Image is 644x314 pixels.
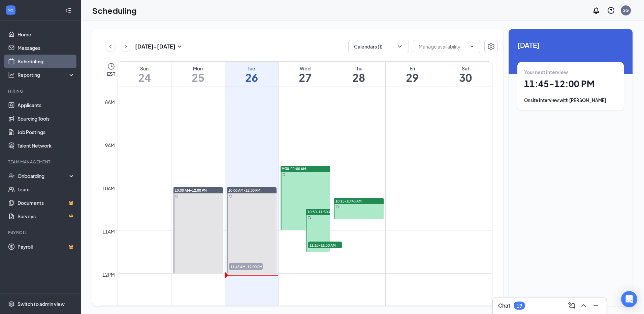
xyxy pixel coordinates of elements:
[517,40,624,50] span: [DATE]
[107,70,115,77] span: EST
[101,228,116,235] div: 11am
[308,216,311,219] svg: Sync
[568,302,576,310] svg: ComposeMessage
[104,142,116,149] div: 9am
[332,72,385,83] h1: 28
[621,291,637,307] div: Open Intercom Messenger
[578,300,589,311] button: ChevronUp
[439,65,492,72] div: Sat
[118,65,171,72] div: Sun
[107,62,115,70] svg: Clock
[18,98,75,112] a: Applicants
[8,172,15,179] svg: UserCheck
[225,72,278,83] h1: 26
[282,166,306,171] span: 9:30-11:00 AM
[419,43,466,50] input: Manage availability
[121,41,131,52] button: ChevronRight
[175,194,179,198] svg: Sync
[308,210,334,214] span: 10:30-11:30 AM
[171,65,225,72] div: Mon
[18,125,75,139] a: Job Postings
[524,69,617,75] div: Your next interview
[592,302,600,310] svg: Minimize
[336,205,339,209] svg: Sync
[439,72,492,83] h1: 30
[7,7,14,13] svg: WorkstreamLogo
[439,62,492,87] a: August 30, 2025
[171,72,225,83] h1: 25
[104,98,116,106] div: 8am
[279,62,332,87] a: August 27, 2025
[107,42,114,51] svg: ChevronLeft
[18,196,75,210] a: DocumentsCrown
[335,199,362,203] span: 10:15-10:45 AM
[18,139,75,152] a: Talent Network
[580,302,588,310] svg: ChevronUp
[332,62,385,87] a: August 28, 2025
[18,210,75,223] a: SurveysCrown
[348,40,409,53] button: Calendars (1)ChevronDown
[101,271,116,278] div: 12pm
[171,62,225,87] a: August 25, 2025
[308,242,342,248] span: 11:15-11:30 AM
[484,40,498,53] button: Settings
[8,301,15,307] svg: Settings
[175,188,207,193] span: 10:00 AM-12:00 PM
[18,28,75,41] a: Home
[282,173,286,176] svg: Sync
[225,62,278,87] a: August 26, 2025
[8,88,74,94] div: Hiring
[135,43,175,50] h3: [DATE] - [DATE]
[18,240,75,253] a: PayrollCrown
[386,72,439,83] h1: 29
[101,185,116,192] div: 10am
[524,97,617,104] div: Onsite Interview with [PERSON_NAME]
[123,42,129,51] svg: ChevronRight
[105,41,116,52] button: ChevronLeft
[332,65,385,72] div: Thu
[175,42,184,51] svg: SmallChevronDown
[386,62,439,87] a: August 29, 2025
[592,6,600,14] svg: Notifications
[18,112,75,125] a: Sourcing Tools
[8,230,74,235] div: Payroll
[18,55,75,68] a: Scheduling
[566,300,577,311] button: ComposeMessage
[517,303,522,309] div: 19
[498,302,510,309] h3: Chat
[18,183,75,196] a: Team
[524,78,617,90] h1: 11:45 - 12:00 PM
[18,71,75,78] div: Reporting
[279,65,332,72] div: Wed
[225,65,278,72] div: Tue
[279,72,332,83] h1: 27
[229,263,263,270] span: 11:45 AM-12:00 PM
[18,301,65,307] div: Switch to admin view
[118,72,171,83] h1: 24
[65,7,72,14] svg: Collapse
[396,43,403,50] svg: ChevronDown
[386,65,439,72] div: Fri
[590,300,601,311] button: Minimize
[8,159,74,165] div: Team Management
[18,41,75,55] a: Messages
[487,42,495,51] svg: Settings
[469,44,475,49] svg: ChevronDown
[607,6,615,14] svg: QuestionInfo
[623,7,629,13] div: 2G
[18,172,69,179] div: Onboarding
[229,194,232,198] svg: Sync
[92,5,137,16] h1: Scheduling
[228,188,260,193] span: 10:00 AM-12:00 PM
[118,62,171,87] a: August 24, 2025
[8,71,15,78] svg: Analysis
